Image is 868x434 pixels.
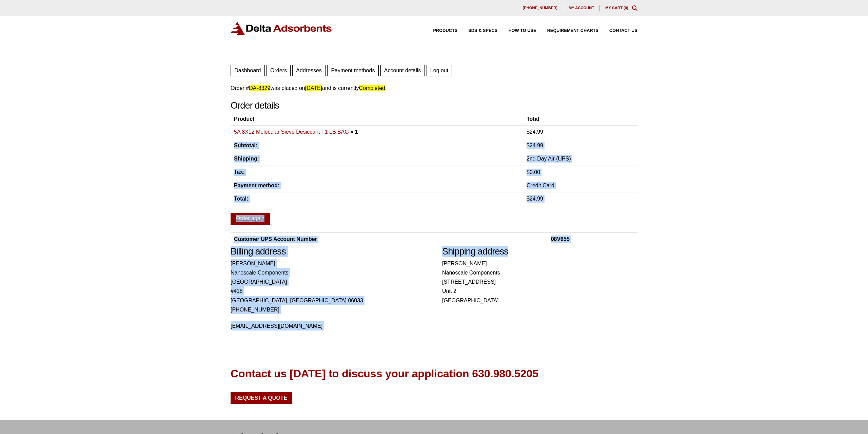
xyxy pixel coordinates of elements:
[551,236,570,242] strong: 08V655
[231,65,265,76] a: Dashboard
[231,305,426,314] p: [PHONE_NUMBER]
[231,213,270,226] a: Order again
[422,29,458,33] a: Products
[527,143,530,148] span: $
[231,392,292,404] a: Request a Quote
[305,85,322,91] mark: [DATE]
[523,152,637,166] td: 2nd Day Air (UPS)
[508,29,536,33] span: How to Use
[350,129,358,135] strong: × 1
[605,6,628,10] a: My Cart (0)
[249,85,270,91] mark: DA-8329
[457,29,497,33] a: SDS & SPECS
[234,129,349,135] a: 5A 8X12 Molecular Sieve Desiccant - 1 LB BAG
[563,5,600,11] a: My account
[231,152,523,166] th: Shipping:
[527,143,543,148] span: 24.99
[235,395,288,401] span: Request a Quote
[231,366,538,381] div: Contact us [DATE] to discuss your application 630.980.5205
[527,196,530,202] span: $
[327,65,378,76] a: Payment methods
[359,85,385,91] mark: Completed
[598,29,637,33] a: Contact Us
[231,246,426,257] h2: Billing address
[527,169,540,175] span: 0.00
[433,29,458,33] span: Products
[527,129,530,135] span: $
[527,196,543,202] span: 24.99
[522,6,557,10] span: [PHONE_NUMBER]
[427,65,452,76] a: Log out
[609,29,637,33] span: Contact Us
[625,6,627,10] span: 0
[442,259,637,305] address: [PERSON_NAME] Nanoscale Components [STREET_ADDRESS] Unit 2 [GEOGRAPHIC_DATA]
[569,6,594,10] span: My account
[497,29,536,33] a: How to Use
[380,65,425,76] a: Account details
[442,246,637,257] h2: Shipping address
[547,29,598,33] span: Requirement Charts
[523,179,637,192] td: Credit Card
[231,113,523,126] th: Product
[517,5,563,11] a: [PHONE_NUMBER]
[231,63,637,76] nav: Account pages
[231,166,523,179] th: Tax:
[523,113,637,126] th: Total
[536,29,598,33] a: Requirement Charts
[231,22,332,35] img: Delta Adsorbents
[267,65,291,76] a: Orders
[527,129,543,135] bdi: 24.99
[231,179,523,192] th: Payment method:
[292,65,325,76] a: Addresses
[231,100,637,111] h2: Order details
[231,192,523,206] th: Total:
[231,139,523,152] th: Subtotal:
[231,259,426,331] address: [PERSON_NAME] Nanoscale Components [GEOGRAPHIC_DATA] #418 [GEOGRAPHIC_DATA], [GEOGRAPHIC_DATA] 06033
[468,29,497,33] span: SDS & SPECS
[632,5,637,11] div: Toggle Modal Content
[231,83,637,93] p: Order # was placed on and is currently .
[527,169,530,175] span: $
[231,233,548,246] th: Customer UPS Account Number
[231,321,426,331] p: [EMAIL_ADDRESS][DOMAIN_NAME]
